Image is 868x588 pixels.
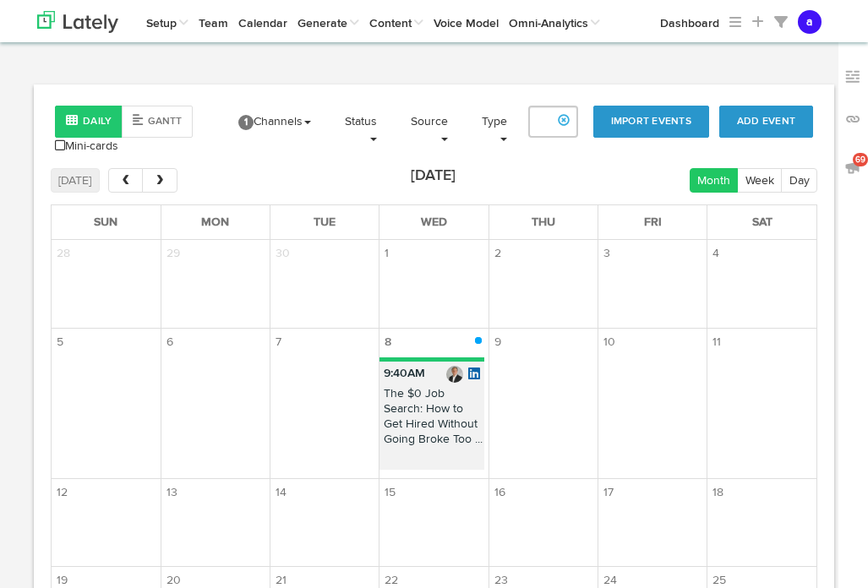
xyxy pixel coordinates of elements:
[752,216,772,228] span: Sat
[707,240,724,267] span: 4
[201,216,229,228] span: Mon
[51,168,100,193] button: [DATE]
[270,479,292,506] span: 14
[598,329,620,356] span: 10
[528,106,578,138] input: Search
[421,216,447,228] span: Wed
[737,168,782,193] button: Week
[379,479,401,506] span: 15
[52,329,68,356] span: 5
[161,240,185,267] span: 29
[469,101,520,160] a: Type
[384,367,425,379] b: 9:40AM
[332,101,390,160] a: Status
[593,106,709,138] button: Import Events
[55,106,123,138] button: Daily
[844,68,861,85] img: keywords_off.svg
[690,168,739,193] button: Month
[598,240,615,267] span: 3
[226,101,324,143] a: 1Channels
[719,106,813,138] button: Add Event
[489,240,506,267] span: 2
[55,106,193,138] div: Style
[94,216,117,228] span: Sun
[844,159,861,176] img: announcements_off.svg
[270,240,295,267] span: 30
[379,240,394,267] span: 1
[411,168,456,185] h2: [DATE]
[707,479,729,506] span: 18
[108,168,143,193] button: prev
[489,329,506,356] span: 9
[37,11,118,33] img: logo_lately_bg_light.svg
[379,386,483,455] p: The $0 Job Search: How to Get Hired Without Going Broke Too ...
[598,479,619,506] span: 17
[379,329,396,356] span: 8
[532,216,555,228] span: Thu
[644,216,662,228] span: Fri
[314,216,336,228] span: Tue
[844,111,861,128] img: links_off.svg
[398,101,461,160] a: Source
[760,537,851,580] iframe: Opens a widget where you can find more information
[161,329,178,356] span: 6
[52,240,75,267] span: 28
[52,479,73,506] span: 12
[161,479,183,506] span: 13
[707,329,726,356] span: 11
[122,106,193,138] button: Gantt
[489,479,510,506] span: 16
[446,366,463,383] img: 1516187739698
[781,168,817,193] button: Day
[798,10,822,34] button: a
[270,329,287,356] span: 7
[238,115,254,130] span: 1
[142,168,177,193] button: next
[55,138,118,155] a: Mini-cards
[853,153,868,166] span: 69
